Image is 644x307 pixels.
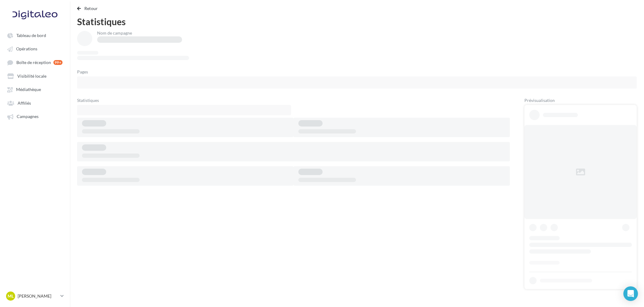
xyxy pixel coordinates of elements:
p: [PERSON_NAME] [18,293,58,299]
a: Boîte de réception 99+ [4,57,66,68]
span: Médiathèque [16,87,41,92]
div: Open Intercom Messenger [623,286,638,301]
div: Prévisualisation [524,98,637,103]
a: Tableau de bord [4,30,66,41]
a: Médiathèque [4,84,66,95]
span: Visibilité locale [17,73,46,79]
a: Campagnes [4,111,66,122]
span: Affiliés [18,100,31,106]
a: Visibilité locale [4,70,66,81]
a: ML [PERSON_NAME] [5,290,65,302]
a: Opérations [4,43,66,54]
button: Retour [77,5,100,12]
span: Boîte de réception [16,60,51,65]
span: ML [8,293,14,299]
span: Retour [84,6,98,11]
div: Statistiques [77,17,637,26]
div: Pages [77,70,637,74]
div: Nom de campagne [97,31,182,35]
div: Statistiques [77,98,505,103]
div: 99+ [53,60,63,65]
span: Tableau de bord [16,33,46,38]
span: Campagnes [17,114,39,119]
a: Affiliés [4,97,66,108]
span: Opérations [16,46,37,52]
